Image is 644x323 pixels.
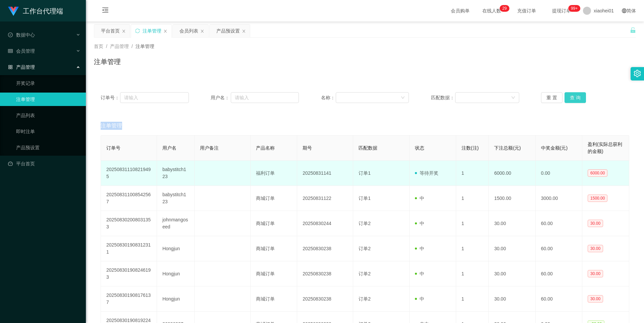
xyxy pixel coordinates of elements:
[431,94,455,101] span: 匹配数据：
[415,145,424,151] span: 状态
[16,109,80,122] a: 产品列表
[157,186,194,211] td: babystitch123
[489,161,535,186] td: 6000.00
[588,245,603,252] span: 30.00
[23,0,63,22] h1: 工作台代理端
[536,286,582,312] td: 60.00
[16,125,80,138] a: 即时注单
[359,271,371,276] span: 订单2
[106,44,107,49] span: /
[456,261,489,286] td: 1
[162,145,176,151] span: 用户名
[588,220,603,227] span: 30.00
[504,5,507,12] p: 9
[122,29,126,33] i: 图标: close
[251,286,297,312] td: 商城订单
[536,211,582,236] td: 60.00
[106,145,120,151] span: 订单号
[401,96,405,100] i: 图标: down
[489,261,535,286] td: 30.00
[200,29,204,33] i: 图标: close
[16,93,80,106] a: 注单管理
[479,8,504,13] span: 在线人数
[456,211,489,236] td: 1
[297,186,353,211] td: 20250831122
[359,145,377,151] span: 匹配数据
[101,161,157,186] td: 202508311108219495
[303,145,312,151] span: 期号
[157,236,194,261] td: Hongjun
[415,196,424,201] span: 中
[297,286,353,312] td: 20250830238
[251,236,297,261] td: 商城订单
[489,211,535,236] td: 30.00
[536,186,582,211] td: 3000.00
[8,157,80,170] a: 图标: dashboard平台首页
[359,196,371,201] span: 订单1
[568,5,580,12] sup: 1023
[499,5,509,12] sup: 29
[101,286,157,312] td: 202508301908176137
[634,70,641,77] i: 图标: setting
[549,8,574,13] span: 提现订单
[136,44,154,49] span: 注单管理
[8,64,35,70] span: 产品管理
[456,161,489,186] td: 1
[415,271,424,276] span: 中
[101,186,157,211] td: 202508311008542567
[216,24,240,37] div: 产品预设置
[94,44,103,49] span: 首页
[8,48,35,54] span: 会员管理
[211,94,231,101] span: 用户名：
[101,211,157,236] td: 202508302008031353
[494,145,521,151] span: 下注总额(元)
[200,145,219,151] span: 用户备注
[157,161,194,186] td: babystitch123
[242,29,246,33] i: 图标: close
[297,161,353,186] td: 20250831141
[297,236,353,261] td: 20250830238
[251,186,297,211] td: 商城订单
[359,170,371,176] span: 订单1
[101,24,120,37] div: 平台首页
[16,76,80,90] a: 开奖记录
[415,221,424,226] span: 中
[489,286,535,312] td: 30.00
[588,195,607,202] span: 1500.00
[541,145,568,151] span: 中奖金额(元)
[163,29,167,33] i: 图标: close
[359,221,371,226] span: 订单2
[622,8,627,13] i: 图标: global
[359,296,371,302] span: 订单2
[157,286,194,312] td: Hongjun
[511,96,515,100] i: 图标: down
[297,261,353,286] td: 20250830238
[8,33,13,37] i: 图标: check-circle-o
[231,92,299,103] input: 请输入
[131,44,133,49] span: /
[456,236,489,261] td: 1
[588,295,603,303] span: 30.00
[456,186,489,211] td: 1
[502,5,504,12] p: 2
[588,270,603,277] span: 30.00
[8,7,19,16] img: logo.9652507e.png
[541,92,562,103] button: 重 置
[536,236,582,261] td: 60.00
[415,246,424,251] span: 中
[135,29,140,33] i: 图标: sync
[8,32,35,38] span: 数据中心
[359,246,371,251] span: 订单2
[94,0,117,22] i: 图标: menu-fold
[120,92,189,103] input: 请输入
[256,145,275,151] span: 产品名称
[297,211,353,236] td: 20250830244
[565,92,586,103] button: 查 询
[101,261,157,286] td: 202508301908246193
[489,186,535,211] td: 1500.00
[143,24,161,37] div: 注单管理
[8,8,63,13] a: 工作台代理端
[157,261,194,286] td: Hongjun
[179,24,198,37] div: 会员列表
[462,145,479,151] span: 注数(注)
